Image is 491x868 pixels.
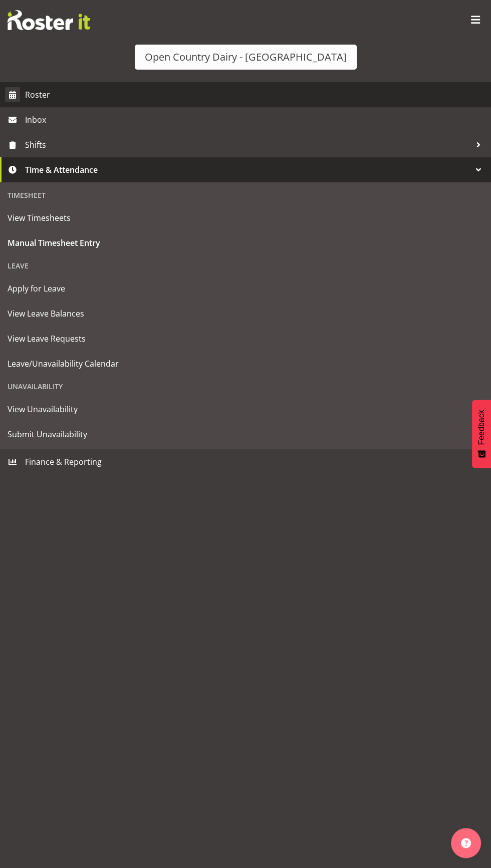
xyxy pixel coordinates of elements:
span: View Leave Balances [8,306,483,321]
a: View Timesheets [3,205,488,230]
a: Submit Unavailability [3,422,488,447]
a: Apply for Leave [3,276,488,301]
a: Leave/Unavailability Calendar [3,351,488,376]
span: Apply for Leave [8,281,483,296]
span: Manual Timesheet Entry [8,235,483,250]
span: Inbox [25,112,486,127]
div: Leave [3,255,488,276]
button: Feedback - Show survey [472,400,491,468]
span: View Leave Requests [8,331,483,346]
img: help-xxl-2.png [461,838,471,848]
span: Shifts [25,137,471,152]
a: View Unavailability [3,397,488,422]
span: View Timesheets [8,210,483,225]
span: Time & Attendance [25,162,471,177]
span: Leave/Unavailability Calendar [8,356,483,371]
div: Timesheet [3,185,488,205]
img: Rosterit website logo [8,10,90,30]
div: Open Country Dairy - [GEOGRAPHIC_DATA] [145,50,347,65]
span: Roster [25,87,486,102]
a: View Leave Requests [3,326,488,351]
a: View Leave Balances [3,301,488,326]
div: Unavailability [3,376,488,397]
span: Feedback [477,410,486,445]
span: Submit Unavailability [8,427,483,442]
span: Finance & Reporting [25,454,471,469]
span: View Unavailability [8,402,483,417]
a: Manual Timesheet Entry [3,230,488,255]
